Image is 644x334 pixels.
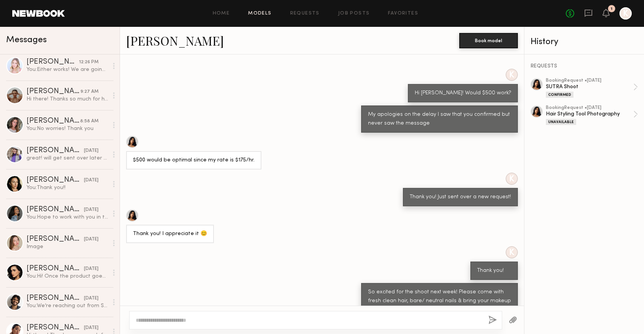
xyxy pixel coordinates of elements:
div: Thank you! Just sent over a new request! [410,193,511,202]
a: bookingRequest •[DATE]SUTRA ShootConfirmed [546,78,638,98]
div: [PERSON_NAME] [26,117,80,125]
a: Favorites [388,11,418,16]
div: great! will get sent over later [DATE] [26,155,108,162]
div: [PERSON_NAME] [26,324,84,332]
div: You: Either works! We are going to have a team member assist with makeup we just need yours so it... [26,66,108,73]
div: [PERSON_NAME] [26,265,84,273]
div: [DATE] [84,236,99,243]
div: Unavailable [546,119,576,125]
div: You: Thank you!! [26,184,108,191]
div: [PERSON_NAME] [26,206,84,214]
a: Requests [290,11,320,16]
div: Image [26,243,108,250]
div: booking Request • [DATE] [546,78,633,83]
div: 1 [611,7,613,11]
a: bookingRequest •[DATE]Hair Styling Tool PhotographyUnavailable [546,105,638,125]
a: Book model [459,37,518,43]
div: [DATE] [84,324,99,332]
div: REQUESTS [531,64,638,69]
div: You: Hi! Once the product goes live I can share! [26,273,108,280]
div: [PERSON_NAME] [26,147,84,155]
div: You: No worries! Thank you [26,125,108,132]
div: You: We’re reaching out from SUTRA—we’ll be at a trade show this week in [GEOGRAPHIC_DATA] at the... [26,302,108,309]
div: SUTRA Shoot [546,83,633,90]
div: [PERSON_NAME] [26,88,80,95]
div: [DATE] [84,147,99,155]
a: [PERSON_NAME] [126,32,224,49]
div: Hair Styling Tool Photography [546,110,633,118]
div: History [531,38,638,46]
a: Models [248,11,271,16]
button: Book model [459,33,518,48]
div: So excited for the shoot next week! Please come with fresh clean hair, bare/ neutral nails & brin... [368,288,511,314]
div: Thank you! I appreciate it 😊 [133,230,207,239]
div: [PERSON_NAME] [26,58,79,66]
div: [DATE] [84,265,99,273]
div: [PERSON_NAME] [26,176,84,184]
div: booking Request • [DATE] [546,105,633,110]
div: 8:58 AM [80,118,99,125]
a: K [619,7,632,20]
div: You: Hope to work with you in the future! [26,214,108,221]
div: Hi there! Thanks so much for having me, so excited as well! Got it✔️ [26,95,108,103]
div: 12:26 PM [79,59,99,66]
a: Home [213,11,230,16]
div: $500 would be optimal since my rate is $175/hr. [133,156,255,165]
span: Messages [6,36,47,44]
div: [DATE] [84,206,99,214]
div: [DATE] [84,177,99,184]
div: Thank you! [477,267,511,275]
div: Hi [PERSON_NAME]! Would $500 work? [415,89,511,98]
div: [DATE] [84,295,99,302]
div: [PERSON_NAME] [26,295,84,302]
a: Job Posts [338,11,370,16]
div: My apologies on the delay I saw that you confirmed but never saw the message [368,110,511,128]
div: 9:27 AM [80,88,99,95]
div: [PERSON_NAME] [26,235,84,243]
div: Confirmed [546,92,573,98]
